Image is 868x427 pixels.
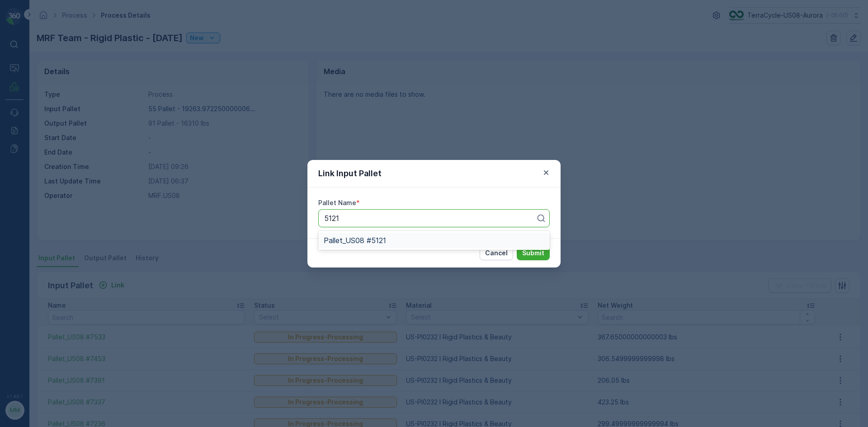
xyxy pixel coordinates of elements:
span: Pallet_US08 #5121 [324,236,386,244]
p: Submit [522,249,544,258]
label: Pallet Name [318,199,356,206]
p: Cancel [485,249,508,258]
p: Link Input Pallet [318,167,382,180]
button: Cancel [480,246,513,260]
button: Submit [517,246,550,260]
